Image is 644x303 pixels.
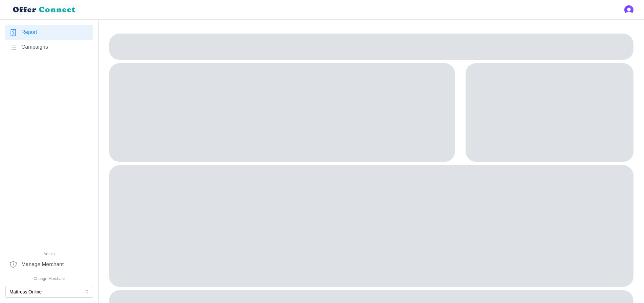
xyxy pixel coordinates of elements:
a: Manage Merchant [5,257,93,272]
button: Open user button [624,5,633,14]
a: Report [5,25,93,40]
span: Admin [5,251,93,257]
img: 's logo [624,5,633,14]
span: Report [21,28,37,37]
img: loyalBe Logo [11,4,79,15]
span: Campaigns [21,43,48,51]
span: Manage Merchant [21,261,64,269]
a: Campaigns [5,40,93,55]
button: Mattress Online [5,286,93,298]
span: Change Merchant [5,276,93,282]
